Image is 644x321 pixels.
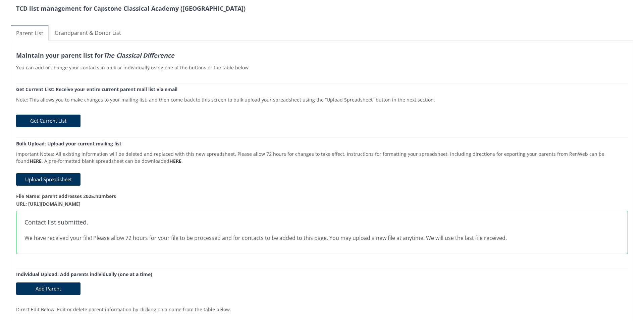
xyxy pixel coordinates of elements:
[103,51,174,59] em: The Classical Difference
[16,201,80,207] strong: URL: [URL][DOMAIN_NAME]
[16,173,80,186] button: Upload Spreadsheet
[30,158,42,164] a: HERE
[16,5,644,12] h3: TCD list management for Capstone Classical Academy ([GEOGRAPHIC_DATA])
[24,219,620,226] h3: Contact list submitted.
[16,59,628,71] p: You can add or change your contacts in bulk or individually using one of the buttons or the table...
[16,51,174,59] strong: Maintain your parent list for
[16,302,628,313] p: Direct Edit Below: Edit or delete parent information by clicking on a name from the table below.
[169,158,181,164] a: HERE
[16,115,80,127] button: Get Current List
[16,92,628,103] p: Note: This allows you to make changes to your mailing list, and then come back to this screen to ...
[16,146,628,165] p: Important Notes: All existing information will be deleted and replaced with this new spreadsheet....
[16,86,177,92] strong: Get Current List: Receive your entire current parent mail list via email
[11,25,49,41] a: Parent List
[16,193,116,199] strong: File Name: parent addresses 2025.numbers
[16,282,80,295] button: Add Parent
[16,140,121,147] strong: Bulk Upload: Upload your current mailing list
[24,234,620,242] p: We have received your file! Please allow 72 hours for your file to be processed and for contacts ...
[16,271,152,277] strong: Individual Upload: Add parents individually (one at a time)
[49,25,126,41] a: Grandparent & Donor List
